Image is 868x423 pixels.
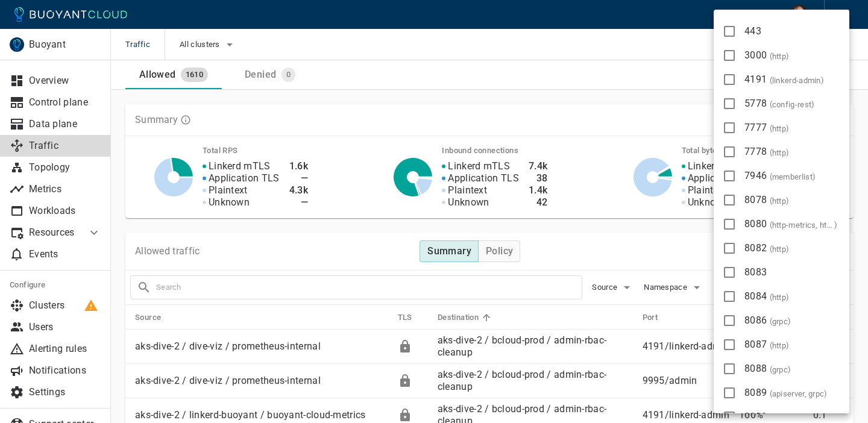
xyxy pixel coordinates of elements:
span: ( ) [770,75,825,84]
span: http [772,52,786,61]
span: ( ) [770,172,816,181]
span: 7777 [744,122,789,133]
span: 4191 [744,74,824,85]
span: ( ) [770,389,828,398]
span: http [772,341,786,351]
span: ( ) [770,244,790,253]
span: ( ) [770,99,815,108]
span: ( ) [770,316,791,325]
span: http [772,293,786,302]
span: http [772,148,786,158]
span: memberlist [772,172,813,182]
span: 8083 [744,266,767,278]
span: 7778 [744,146,789,157]
span: ( ) [770,413,791,422]
span: http [772,196,786,206]
span: 5778 [744,98,814,109]
span: http-metrics, http, grpc [772,221,834,230]
span: 8086 [744,315,791,326]
span: linkerd-admin [772,76,821,86]
span: 7946 [744,170,816,181]
span: grpc [772,365,788,375]
span: ( ) [770,365,791,374]
span: ( ) [770,292,790,301]
span: grpc [772,413,788,423]
span: 8089 [744,387,828,398]
span: 8080 [744,218,837,230]
span: 8082 [744,242,789,254]
span: 3000 [744,49,789,61]
span: 8078 [744,194,789,205]
span: grpc [772,317,788,327]
span: 8084 [744,290,789,302]
span: http [772,124,786,134]
span: ( ) [770,196,790,205]
span: ( ) [770,124,790,133]
span: ( ) [770,220,838,229]
span: ( ) [770,51,790,60]
span: ( ) [770,340,790,349]
span: 8088 [744,363,791,374]
span: apiserver, grpc [772,389,825,399]
span: 443 [744,25,761,37]
span: ( ) [770,148,790,157]
span: http [772,245,786,254]
span: 8090 [744,411,791,422]
span: config-rest [772,100,811,110]
span: 8087 [744,339,789,350]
